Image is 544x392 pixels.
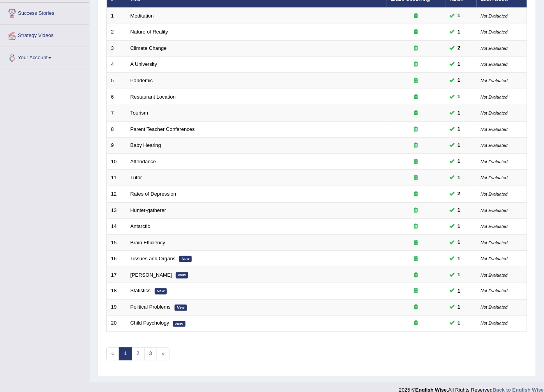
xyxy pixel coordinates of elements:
span: You can still take this question [455,125,464,133]
a: Attendance [131,159,156,164]
div: Exam occurring question [391,77,441,85]
div: Exam occurring question [391,304,441,311]
span: « [106,348,119,360]
span: You can still take this question [455,238,464,247]
td: 12 [107,186,126,202]
small: Not Evaluated [481,240,508,245]
small: Not Evaluated [481,224,508,229]
small: Not Evaluated [481,30,508,34]
span: You can still take this question [455,287,464,295]
td: 14 [107,219,126,235]
div: Exam occurring question [391,109,441,117]
em: New [176,272,188,279]
div: Exam occurring question [391,255,441,263]
a: Rates of Depression [131,191,177,197]
small: Not Evaluated [481,289,508,293]
small: Not Evaluated [481,14,508,18]
td: 4 [107,57,126,73]
a: Your Account [0,47,89,67]
td: 2 [107,24,126,41]
span: You can still take this question [455,271,464,279]
em: New [179,256,192,262]
div: Exam occurring question [391,94,441,101]
span: You can still take this question [455,28,464,36]
span: You can still take this question [455,303,464,311]
span: You can still take this question [455,222,464,231]
a: 2 [131,348,144,360]
div: Exam occurring question [391,239,441,247]
a: [PERSON_NAME] [131,272,172,278]
span: You can still take this question [455,206,464,214]
span: You can still take this question [455,76,464,85]
em: New [175,305,187,311]
td: 6 [107,89,126,105]
a: Tissues and Organs [131,256,176,261]
td: 16 [107,251,126,267]
a: Tourism [131,110,148,116]
td: 15 [107,235,126,251]
div: Exam occurring question [391,61,441,68]
td: 3 [107,40,126,57]
td: 1 [107,8,126,24]
td: 10 [107,154,126,170]
div: Exam occurring question [391,223,441,230]
a: Child Psychology [131,320,170,326]
small: Not Evaluated [481,111,508,115]
a: » [157,348,170,360]
a: Meditation [131,13,154,19]
em: New [173,321,185,327]
small: Not Evaluated [481,192,508,196]
div: Exam occurring question [391,142,441,149]
td: 8 [107,121,126,138]
a: Baby Hearing [131,142,161,148]
a: Success Stories [0,3,89,22]
span: You can still take this question [455,174,464,182]
a: 3 [144,348,157,360]
td: 17 [107,267,126,283]
small: Not Evaluated [481,273,508,277]
td: 13 [107,202,126,219]
span: You can still take this question [455,141,464,150]
td: 5 [107,73,126,89]
span: You can still take this question [455,12,464,20]
small: Not Evaluated [481,256,508,261]
a: Tutor [131,175,142,180]
a: Statistics [131,288,151,294]
small: Not Evaluated [481,143,508,148]
a: Strategy Videos [0,25,89,44]
div: Exam occurring question [391,191,441,198]
td: 20 [107,316,126,332]
span: You can still take this question [455,190,464,198]
div: Exam occurring question [391,126,441,133]
small: Not Evaluated [481,127,508,132]
span: You can still take this question [455,93,464,101]
div: Exam occurring question [391,174,441,182]
a: Political Problems [131,304,171,310]
em: New [155,288,167,295]
a: Antarctic [131,223,150,229]
div: Exam occurring question [391,45,441,52]
div: Exam occurring question [391,272,441,279]
a: Parent Teacher Conferences [131,126,195,132]
div: Exam occurring question [391,158,441,166]
small: Not Evaluated [481,175,508,180]
small: Not Evaluated [481,321,508,326]
div: Exam occurring question [391,207,441,214]
small: Not Evaluated [481,46,508,51]
td: 19 [107,299,126,316]
a: 1 [119,348,132,360]
td: 11 [107,170,126,186]
span: You can still take this question [455,157,464,166]
small: Not Evaluated [481,159,508,164]
span: You can still take this question [455,320,464,328]
td: 18 [107,283,126,300]
small: Not Evaluated [481,95,508,99]
a: Nature of Reality [131,29,168,35]
td: 7 [107,105,126,122]
span: You can still take this question [455,255,464,263]
a: Pandemic [131,78,153,83]
a: Hunter-gatherer [131,207,166,213]
a: A University [131,61,157,67]
small: Not Evaluated [481,62,508,67]
span: You can still take this question [455,44,464,52]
